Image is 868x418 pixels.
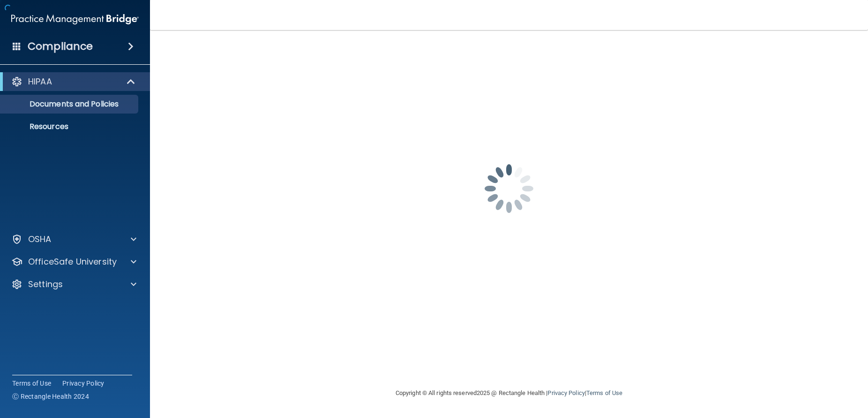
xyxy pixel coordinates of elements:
p: Resources [6,122,134,131]
a: OfficeSafe University [11,256,136,267]
img: spinner.e123f6fc.gif [462,142,556,236]
a: Privacy Policy [547,389,584,396]
p: Settings [28,279,63,290]
p: HIPAA [28,76,52,87]
img: PMB logo [11,10,139,29]
a: Settings [11,279,136,290]
a: Terms of Use [586,389,622,396]
a: Terms of Use [12,379,51,388]
p: OSHA [28,234,52,245]
a: Privacy Policy [62,379,105,388]
p: OfficeSafe University [28,256,117,267]
a: HIPAA [11,76,136,87]
div: Copyright © All rights reserved 2025 @ Rectangle Health | | [338,378,680,408]
h4: Compliance [28,40,93,53]
a: OSHA [11,234,136,245]
span: Ⓒ Rectangle Health 2024 [12,392,89,401]
p: Documents and Policies [6,99,134,109]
